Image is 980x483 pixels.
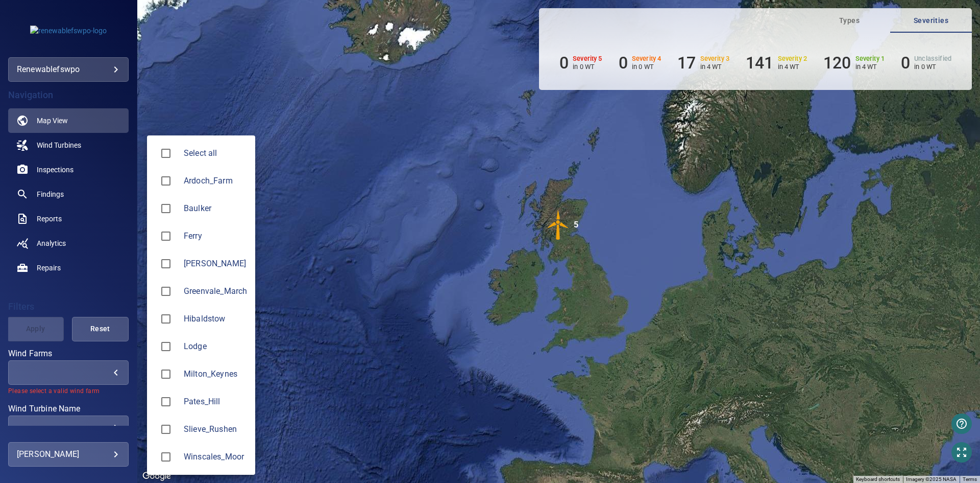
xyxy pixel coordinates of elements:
span: Ferry [155,225,177,247]
span: Winscales_Moor [155,446,177,468]
div: Wind Farms Slieve_Rushen [184,423,247,435]
span: Winscales_Moor [184,451,247,463]
div: Wind Farms Ferry [184,230,247,242]
span: Slieve_Rushen [184,423,247,435]
span: Ferry [184,230,247,242]
span: Greenvale_March [184,285,247,297]
div: Wind Farms Lodge [184,340,247,353]
span: Pates_Hill [155,391,177,412]
div: Wind Farms Winscales_Moor [184,451,247,463]
span: Select all [184,147,247,159]
div: Wind Farms Baulker [184,202,247,215]
div: Wind Farms Ardoch_Farm [184,175,247,187]
span: Ardoch_Farm [184,175,247,187]
div: Wind Farms Greenvale_March [184,285,247,297]
span: Slieve_Rushen [155,419,177,440]
span: [PERSON_NAME] [184,258,247,270]
span: Milton_Keynes [184,368,247,380]
span: Ardoch_Farm [155,170,177,192]
span: Greenvale_March [155,281,177,302]
div: Wind Farms Hibaldstow [184,313,247,325]
span: Pates_Hill [184,396,247,408]
div: Wind Farms Pates_Hill [184,396,247,408]
span: Milton_Keynes [155,363,177,385]
div: Wind Farms Garves [184,258,247,270]
span: Baulker [155,198,177,219]
span: Garves [155,253,177,274]
span: Baulker [184,202,247,215]
span: Hibaldstow [184,313,247,325]
span: Lodge [184,340,247,353]
span: Lodge [155,336,177,357]
div: Wind Farms Milton_Keynes [184,368,247,380]
span: Hibaldstow [155,308,177,330]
